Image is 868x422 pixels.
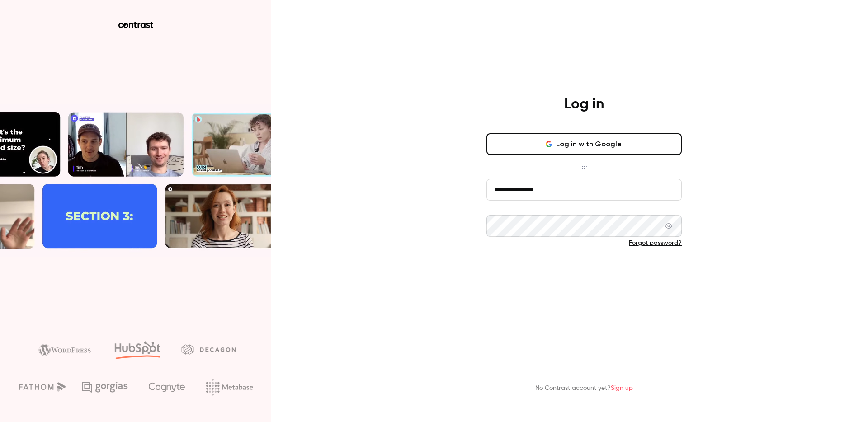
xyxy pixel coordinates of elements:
[629,240,682,246] a: Forgot password?
[181,344,236,354] img: decagon
[535,384,633,393] p: No Contrast account yet?
[577,162,592,172] span: or
[486,133,682,155] button: Log in with Google
[486,262,682,284] button: Log in
[564,95,604,113] h4: Log in
[611,385,633,391] a: Sign up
